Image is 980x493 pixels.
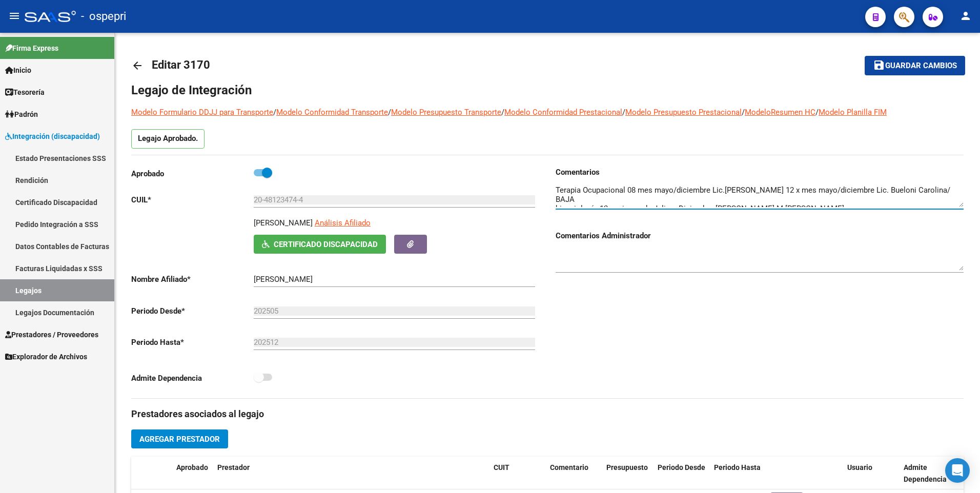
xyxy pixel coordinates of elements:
button: Agregar Prestador [131,429,228,448]
span: Certificado Discapacidad [274,240,378,249]
p: Nombre Afiliado [131,274,254,285]
span: Integración (discapacidad) [5,131,100,142]
span: Periodo Hasta [714,463,761,471]
p: Aprobado [131,168,254,179]
datatable-header-cell: Periodo Desde [654,457,710,490]
datatable-header-cell: Prestador [213,457,489,490]
mat-icon: arrow_back [131,59,144,72]
a: Modelo Conformidad Transporte [276,108,388,117]
datatable-header-cell: Aprobado [172,457,213,490]
mat-icon: menu [8,10,21,22]
h1: Legajo de Integración [131,82,964,98]
h3: Comentarios Administrador [556,230,964,241]
a: Modelo Formulario DDJJ para Transporte [131,108,273,117]
span: Usuario [847,463,872,471]
span: Inicio [5,65,31,76]
datatable-header-cell: Periodo Hasta [710,457,766,490]
button: Guardar cambios [865,56,965,75]
span: Prestadores / Proveedores [5,329,98,340]
span: - ospepri [81,5,126,28]
p: [PERSON_NAME] [254,217,313,229]
span: Admite Dependencia [904,463,947,483]
span: Explorador de Archivos [5,351,87,362]
span: Guardar cambios [885,61,957,71]
div: Open Intercom Messenger [945,458,970,483]
span: Agregar Prestador [139,435,220,444]
span: Padrón [5,109,38,120]
datatable-header-cell: Usuario [843,457,900,490]
span: Editar 3170 [152,58,210,71]
p: Periodo Hasta [131,337,254,348]
p: Admite Dependencia [131,373,254,384]
mat-icon: person [959,10,972,22]
span: Tesorería [5,87,45,98]
datatable-header-cell: CUIT [489,457,546,490]
span: Prestador [217,463,250,471]
h3: Prestadores asociados al legajo [131,407,964,421]
span: Aprobado [176,463,208,471]
span: Periodo Desde [658,463,705,471]
span: Comentario [550,463,588,471]
span: Análisis Afiliado [315,218,371,228]
datatable-header-cell: Admite Dependencia [900,457,956,490]
a: ModeloResumen HC [745,108,815,117]
span: Presupuesto [606,463,648,471]
a: Modelo Presupuesto Prestacional [625,108,742,117]
datatable-header-cell: Comentario [546,457,602,490]
mat-icon: save [873,59,885,71]
span: Firma Express [5,43,58,54]
a: Modelo Conformidad Prestacional [504,108,622,117]
a: Modelo Presupuesto Transporte [391,108,501,117]
span: CUIT [494,463,509,471]
h3: Comentarios [556,167,964,178]
datatable-header-cell: Presupuesto [602,457,654,490]
a: Modelo Planilla FIM [819,108,887,117]
button: Certificado Discapacidad [254,235,386,254]
p: CUIL [131,194,254,206]
p: Periodo Desde [131,305,254,317]
p: Legajo Aprobado. [131,129,205,149]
